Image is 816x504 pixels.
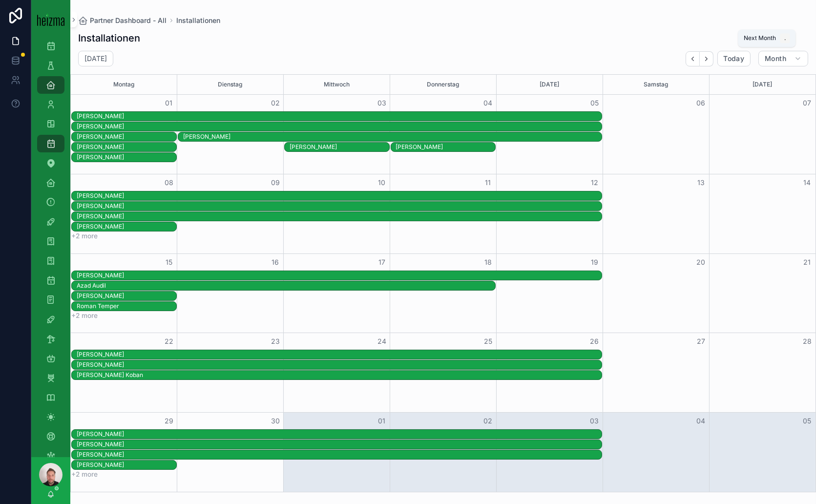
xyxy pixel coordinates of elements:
[77,153,176,162] div: Franz Hofer
[695,336,707,347] button: 27
[77,371,602,379] div: Iris Pichler Koban
[588,415,600,427] button: 03
[163,336,175,347] button: 22
[801,256,813,268] button: 21
[392,75,495,94] div: Donnerstag
[77,202,602,210] div: [PERSON_NAME]
[270,415,281,427] button: 30
[77,450,602,459] div: Namik Öztemir
[700,51,713,66] button: Next
[77,212,602,220] div: [PERSON_NAME]
[396,143,496,151] div: Roland Hügl
[376,177,388,189] button: 10
[77,461,176,469] div: [PERSON_NAME]
[758,51,808,66] button: Month
[588,336,600,347] button: 26
[588,256,600,268] button: 19
[482,415,494,427] button: 02
[77,212,602,221] div: Bodo Kaufmann
[724,54,745,63] span: Today
[498,75,601,94] div: [DATE]
[77,133,176,141] div: [PERSON_NAME]
[270,177,281,189] button: 09
[78,16,167,25] a: Partner Dashboard - All
[77,122,602,131] div: Egon Dorner
[781,34,789,42] span: .
[84,54,107,63] h2: [DATE]
[77,132,176,141] div: Ernst Breyer
[163,177,175,189] button: 08
[77,461,176,469] div: Kurt Schwarz
[376,336,388,347] button: 24
[179,75,282,94] div: Dienstag
[70,74,816,492] div: Month View
[163,415,175,427] button: 29
[77,430,602,439] div: Raimund Eberhart
[77,123,602,130] div: [PERSON_NAME]
[695,256,707,268] button: 20
[801,177,813,189] button: 14
[77,271,602,280] div: Walter Vanicek
[71,470,98,478] button: +2 more
[77,282,495,290] div: Azad Audil
[77,302,176,310] div: Roman Temper
[588,177,600,189] button: 12
[77,202,602,210] div: Richard Peters
[77,272,602,279] div: [PERSON_NAME]
[482,336,494,347] button: 25
[77,360,602,369] div: Eva Karsai
[77,192,602,200] div: [PERSON_NAME]
[711,75,814,94] div: [DATE]
[77,222,176,231] div: Claudia Hengst
[77,361,602,369] div: [PERSON_NAME]
[71,232,98,240] button: +2 more
[801,415,813,427] button: 05
[376,256,388,268] button: 17
[396,143,496,151] div: [PERSON_NAME]
[77,153,176,161] div: [PERSON_NAME]
[78,31,140,45] h1: Installationen
[77,223,176,231] div: [PERSON_NAME]
[717,51,751,66] button: Today
[270,336,281,347] button: 23
[605,75,708,94] div: Samstag
[285,75,388,94] div: Mittwoch
[482,97,494,109] button: 04
[72,75,175,94] div: Montag
[163,97,175,109] button: 01
[801,97,813,109] button: 07
[31,39,70,457] div: scrollable content
[744,34,776,42] span: Next Month
[77,451,602,459] div: [PERSON_NAME]
[77,350,602,359] div: Zulja Samad
[77,292,176,300] div: Ingrid Pipal
[77,112,602,120] div: [PERSON_NAME]
[77,440,602,449] div: Gustav Raimann
[270,256,281,268] button: 16
[588,97,600,109] button: 05
[77,191,602,200] div: Dominik Kronlachner
[686,51,700,66] button: Back
[77,143,176,151] div: [PERSON_NAME]
[77,292,176,300] div: [PERSON_NAME]
[183,133,602,141] div: [PERSON_NAME]
[163,256,175,268] button: 15
[801,336,813,347] button: 28
[37,13,64,26] img: App logo
[77,351,602,358] div: [PERSON_NAME]
[77,371,602,379] div: [PERSON_NAME] Koban
[695,177,707,189] button: 13
[77,430,602,438] div: [PERSON_NAME]
[176,16,220,25] a: Installationen
[376,415,388,427] button: 01
[77,441,602,448] div: [PERSON_NAME]
[90,16,167,25] span: Partner Dashboard - All
[77,112,602,121] div: Birgit Moswitzer
[77,143,176,151] div: Mohammad Haydari
[482,256,494,268] button: 18
[482,177,494,189] button: 11
[270,97,281,109] button: 02
[376,97,388,109] button: 03
[183,132,602,141] div: Gerhard Steckbauer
